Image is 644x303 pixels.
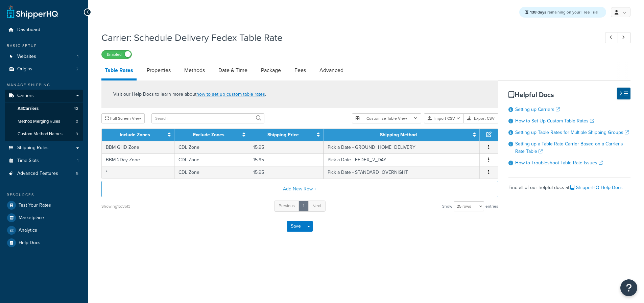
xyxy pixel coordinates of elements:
span: 1 [77,158,78,164]
td: CDL Zone [174,166,249,179]
li: Analytics [5,224,83,236]
p: Visit our Help Docs to learn more about . [113,91,266,98]
a: Include Zones [120,131,150,138]
button: Export CSV [464,113,498,123]
div: Basic Setup [5,43,83,49]
li: Time Slots [5,155,83,167]
td: Pick a Date - FEDEX_2_DAY [324,154,480,166]
span: Analytics [19,228,37,233]
strong: 138 days [530,9,546,15]
a: Help Docs [5,237,83,249]
div: Find all of our helpful docs at: [508,178,630,192]
button: Add New Row + [101,181,498,197]
span: 12 [74,106,78,112]
td: 15.95 [249,141,324,154]
td: Pick a Date - STANDARD_OVERNIGHT [324,166,480,179]
a: ShipperHQ Help Docs [570,184,623,191]
a: How to Troubleshoot Table Rate Issues [515,159,603,166]
a: Test Your Rates [5,199,83,211]
a: Previous Record [605,32,618,43]
a: Carriers [5,90,83,102]
a: Table Rates [101,62,137,80]
span: Advanced Features [17,171,58,177]
td: BBM 2Day Zone [102,154,174,166]
h3: Helpful Docs [508,91,630,98]
input: Search [151,113,264,123]
a: Advanced Features5 [5,167,83,180]
a: Custom Method Names3 [5,128,83,140]
a: Properties [143,62,174,78]
a: Dashboard [5,24,83,36]
span: Custom Method Names [18,131,63,137]
span: 5 [76,171,78,177]
div: Showing 1 to 3 of 3 [101,202,130,211]
a: Time Slots1 [5,155,83,167]
a: Origins2 [5,63,83,75]
li: Advanced Features [5,167,83,180]
a: Method Merging Rules0 [5,115,83,128]
a: Package [258,62,284,78]
span: 3 [76,131,78,137]
td: BBM GHD Zone [102,141,174,154]
span: Previous [279,203,295,209]
li: Carriers [5,90,83,141]
a: Methods [181,62,208,78]
span: Marketplace [19,215,44,221]
li: Method Merging Rules [5,115,83,128]
span: All Carriers [18,106,39,112]
a: 1 [299,201,309,212]
a: Shipping Method [380,131,417,138]
h1: Carrier: Schedule Delivery Fedex Table Rate [101,31,593,44]
li: Origins [5,63,83,75]
button: Customize Table View [352,113,421,123]
button: Full Screen View [101,113,145,123]
a: Exclude Zones [193,131,224,138]
span: Time Slots [17,158,39,164]
td: CDL Zone [174,141,249,154]
td: CDL Zone [174,154,249,166]
a: Setting up Carriers [515,106,560,113]
span: Test Your Rates [19,203,51,208]
a: Websites1 [5,50,83,63]
td: 15.95 [249,166,324,179]
td: 15.95 [249,154,324,166]
span: Method Merging Rules [18,119,60,124]
span: 0 [76,119,78,124]
a: Date & Time [215,62,251,78]
label: Enabled [102,50,132,59]
span: Help Docs [19,240,41,246]
button: Open Resource Center [620,279,637,296]
a: Setting up a Table Rate Carrier Based on a Carrier's Rate Table [515,140,623,155]
div: Resources [5,192,83,198]
button: Save [287,221,305,232]
span: Websites [17,54,36,60]
a: Setting up Table Rates for Multiple Shipping Groups [515,129,629,136]
a: Fees [291,62,309,78]
a: Shipping Rules [5,142,83,154]
a: Next Record [618,32,631,43]
span: Show [442,202,452,211]
li: Websites [5,50,83,63]
div: Manage Shipping [5,82,83,88]
a: Shipping Price [267,131,299,138]
button: Import CSV [424,113,464,123]
a: how to set up custom table rates [196,91,265,98]
button: Hide Help Docs [617,88,630,99]
span: entries [485,202,498,211]
a: Next [308,201,326,212]
li: Custom Method Names [5,128,83,140]
a: Marketplace [5,212,83,224]
span: 1 [77,54,78,60]
span: 2 [76,66,78,72]
span: Carriers [17,93,34,99]
span: Origins [17,66,32,72]
span: Dashboard [17,27,40,33]
a: Previous [274,201,299,212]
td: Pick a Date - GROUND_HOME_DELIVERY [324,141,480,154]
span: remaining on your Free Trial [530,9,598,15]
